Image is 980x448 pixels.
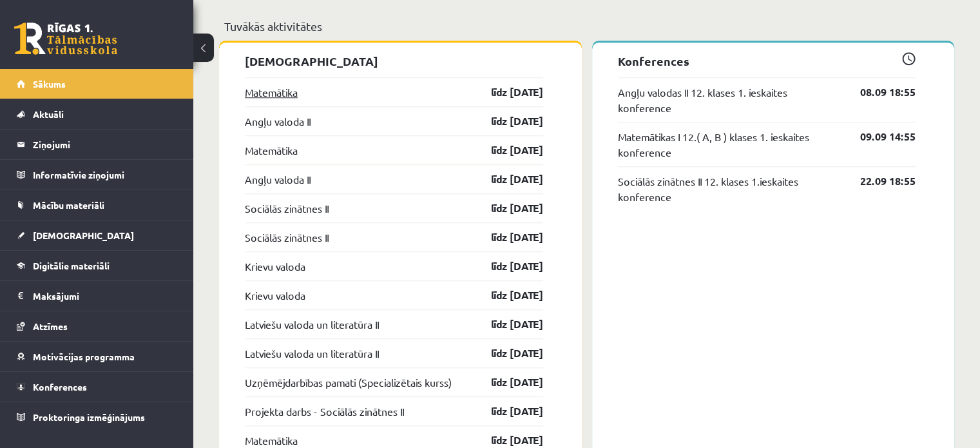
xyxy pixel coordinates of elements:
[17,251,177,280] a: Digitālie materiāli
[17,69,177,99] a: Sākums
[17,220,177,250] a: [DEMOGRAPHIC_DATA]
[618,173,841,204] a: Sociālās zinātnes II 12. klases 1.ieskaites konference
[33,78,66,90] span: Sākums
[245,287,305,303] a: Krievu valoda
[17,160,177,190] a: Informatīvie ziņojumi
[33,320,68,332] span: Atzīmes
[618,84,841,115] a: Angļu valodas II 12. klases 1. ieskaites konference
[14,23,117,55] a: Rīgas 1. Tālmācības vidusskola
[33,351,135,362] span: Motivācijas programma
[245,171,311,187] a: Angļu valoda II
[468,404,543,419] a: līdz [DATE]
[468,113,543,129] a: līdz [DATE]
[245,346,379,361] a: Latviešu valoda un literatūra II
[468,433,543,448] a: līdz [DATE]
[245,142,298,158] a: Matemātika
[245,84,298,100] a: Matemātika
[17,281,177,311] a: Maksājumi
[841,173,916,189] a: 22.09 18:55
[33,281,177,311] legend: Maksājumi
[245,229,329,245] a: Sociālās zinātnes II
[33,160,177,190] legend: Informatīvie ziņojumi
[17,190,177,220] a: Mācību materiāli
[17,372,177,402] a: Konferences
[245,258,305,274] a: Krievu valoda
[245,317,379,332] a: Latviešu valoda un literatūra II
[17,402,177,432] a: Proktoringa izmēģinājums
[245,200,329,216] a: Sociālās zinātnes II
[33,130,177,159] legend: Ziņojumi
[17,311,177,341] a: Atzīmes
[33,411,145,423] span: Proktoringa izmēģinājums
[17,342,177,371] a: Motivācijas programma
[33,199,104,211] span: Mācību materiāli
[468,84,543,100] a: līdz [DATE]
[468,142,543,158] a: līdz [DATE]
[468,200,543,216] a: līdz [DATE]
[224,17,949,35] p: Tuvākās aktivitātes
[245,404,404,419] a: Projekta darbs - Sociālās zinātnes II
[618,52,916,70] p: Konferences
[17,99,177,129] a: Aktuāli
[245,433,298,448] a: Matemātika
[468,171,543,187] a: līdz [DATE]
[841,129,916,144] a: 09.09 14:55
[468,258,543,274] a: līdz [DATE]
[468,346,543,361] a: līdz [DATE]
[841,84,916,100] a: 08.09 18:55
[245,375,452,390] a: Uzņēmējdarbības pamati (Specializētais kurss)
[468,229,543,245] a: līdz [DATE]
[33,108,64,120] span: Aktuāli
[468,375,543,390] a: līdz [DATE]
[245,52,543,70] p: [DEMOGRAPHIC_DATA]
[33,381,87,393] span: Konferences
[245,113,311,129] a: Angļu valoda II
[468,287,543,303] a: līdz [DATE]
[33,229,134,241] span: [DEMOGRAPHIC_DATA]
[17,130,177,159] a: Ziņojumi
[618,129,841,160] a: Matemātikas I 12.( A, B ) klases 1. ieskaites konference
[468,317,543,332] a: līdz [DATE]
[33,260,110,271] span: Digitālie materiāli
